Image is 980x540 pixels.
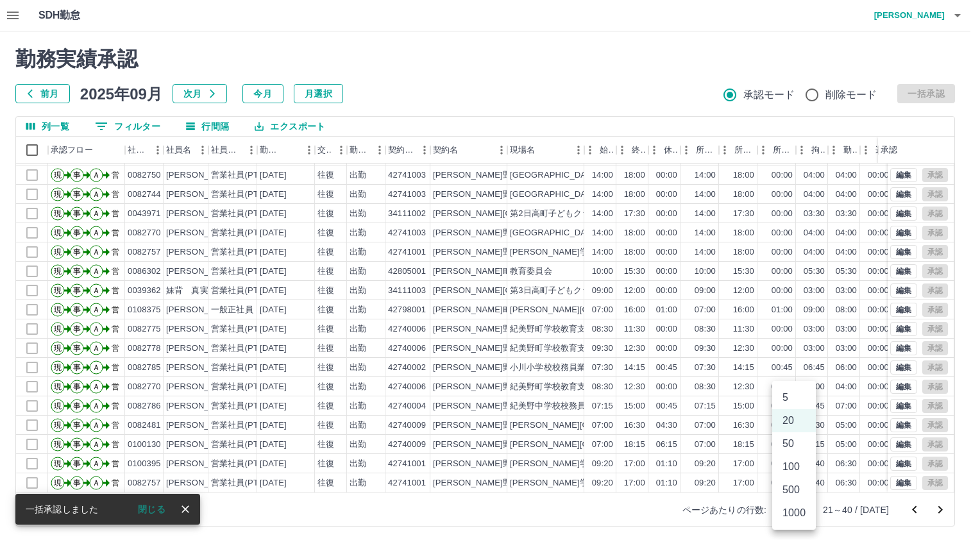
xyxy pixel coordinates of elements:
[772,409,816,432] li: 20
[772,386,816,409] li: 5
[772,432,816,455] li: 50
[772,455,816,478] li: 100
[176,500,195,519] button: close
[772,502,816,525] li: 1000
[128,500,176,519] button: 閉じる
[26,498,98,521] div: 一括承認しました
[772,478,816,502] li: 500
